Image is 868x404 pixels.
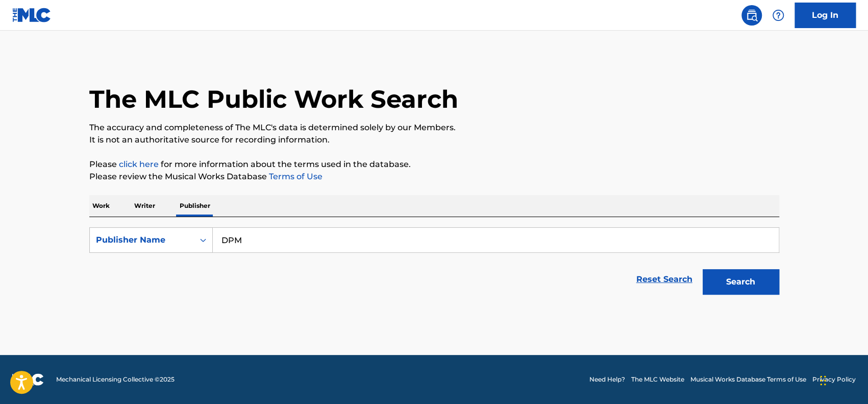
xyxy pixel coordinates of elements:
div: Arrastrar [820,365,826,396]
div: Help [768,5,788,26]
img: search [746,9,758,21]
a: Log In [795,3,856,28]
a: The MLC Website [631,375,684,384]
p: Please review the Musical Works Database [89,171,779,183]
p: Work [89,195,113,217]
p: Writer [131,195,158,217]
img: MLC Logo [12,8,52,22]
div: Widget de chat [817,355,868,404]
a: click here [119,159,159,169]
div: Publisher Name [96,234,188,246]
a: Musical Works Database Terms of Use [690,375,806,384]
img: logo [12,373,44,386]
p: Please for more information about the terms used in the database. [89,158,779,171]
a: Terms of Use [267,172,323,181]
a: Reset Search [631,268,698,291]
a: Public Search [741,5,762,26]
iframe: Chat Widget [817,355,868,404]
a: Need Help? [589,375,625,384]
a: Privacy Policy [812,375,856,384]
span: Mechanical Licensing Collective © 2025 [56,375,175,384]
img: help [772,9,784,21]
button: Search [703,269,779,295]
p: It is not an authoritative source for recording information. [89,134,779,146]
form: Search Form [89,227,779,300]
h1: The MLC Public Work Search [89,84,458,114]
p: Publisher [177,195,213,217]
p: The accuracy and completeness of The MLC's data is determined solely by our Members. [89,122,779,134]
